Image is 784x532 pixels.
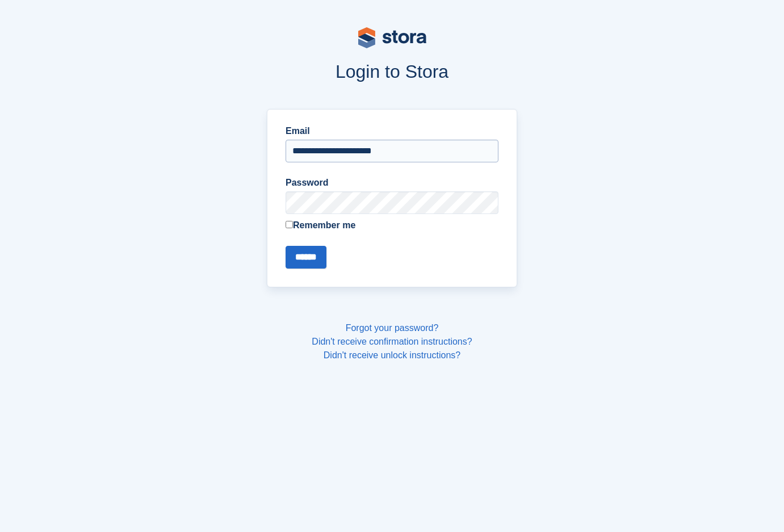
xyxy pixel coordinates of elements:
[286,219,498,232] label: Remember me
[82,61,702,82] h1: Login to Stora
[286,221,293,228] input: Remember me
[286,176,498,190] label: Password
[346,323,439,333] a: Forgot your password?
[312,337,472,346] a: Didn't receive confirmation instructions?
[324,350,460,360] a: Didn't receive unlock instructions?
[358,27,426,48] img: stora-logo-53a41332b3708ae10de48c4981b4e9114cc0af31d8433b30ea865607fb682f29.svg
[286,124,498,138] label: Email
